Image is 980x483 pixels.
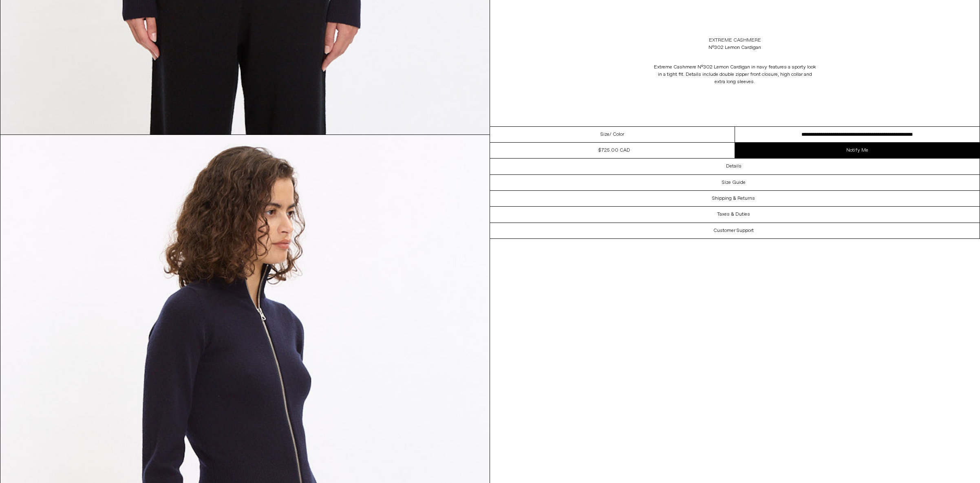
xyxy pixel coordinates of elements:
[712,196,755,201] h3: Shipping & Returns
[598,147,630,154] div: $725.00 CAD
[709,44,761,51] div: N°302 Lemon Cardigan
[717,212,750,217] h3: Taxes & Duties
[735,143,980,158] a: Notify Me
[726,163,742,169] h3: Details
[600,131,609,138] span: Size
[709,37,761,44] a: Extreme Cashmere
[713,228,754,234] h3: Customer Support
[722,180,746,185] h3: Size Guide
[653,60,817,90] p: Extreme Cashmere N°302 Lemon Cardigan in navy features a sporty look in a tight fit. Details incl...
[609,131,624,138] span: / Color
